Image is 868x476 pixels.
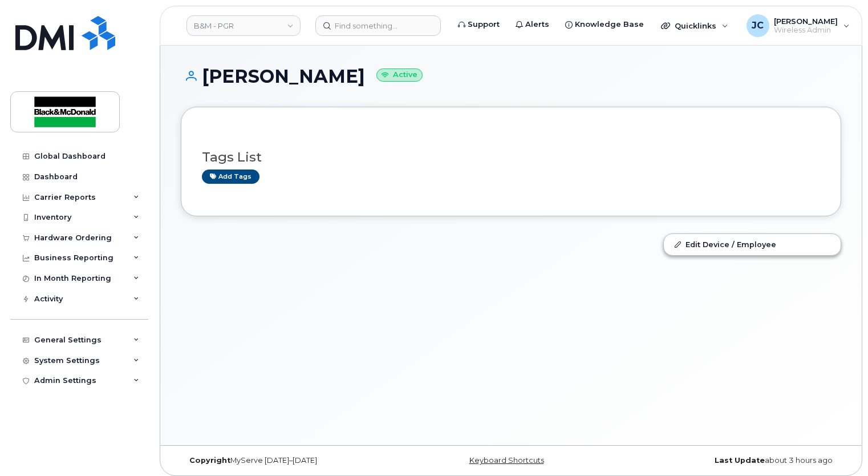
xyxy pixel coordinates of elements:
a: Add tags [202,170,259,184]
strong: Copyright [189,456,230,465]
div: about 3 hours ago [621,456,841,465]
h1: [PERSON_NAME] [181,66,841,86]
div: MyServe [DATE]–[DATE] [181,456,401,465]
a: Edit Device / Employee [664,234,841,255]
a: Keyboard Shortcuts [469,456,544,465]
h3: Tags List [202,150,820,164]
small: Active [376,68,423,82]
strong: Last Update [715,456,765,465]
